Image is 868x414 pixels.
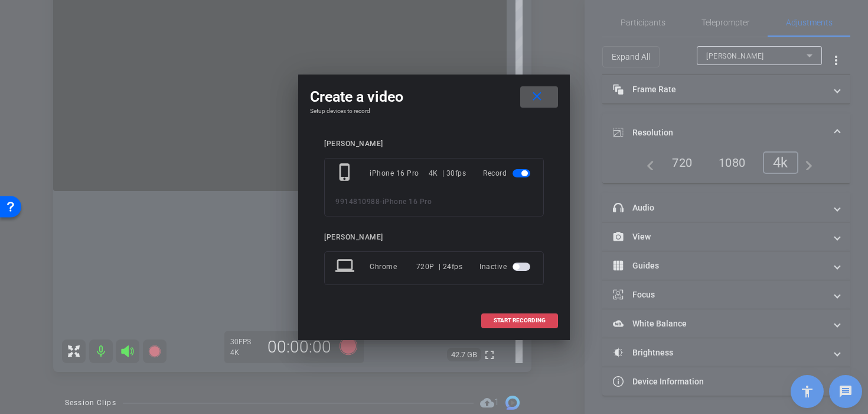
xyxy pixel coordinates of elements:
[429,163,466,184] div: 4K | 30fps
[380,198,383,206] span: -
[530,89,544,104] mat-icon: close
[324,140,544,148] div: [PERSON_NAME]
[481,313,558,328] button: START RECORDING
[370,256,416,277] div: Chrome
[324,233,544,242] div: [PERSON_NAME]
[310,108,558,115] h4: Setup devices to record
[335,256,357,277] mat-icon: laptop
[383,198,432,206] span: iPhone 16 Pro
[370,163,429,184] div: iPhone 16 Pro
[335,198,380,206] span: 9914810988
[483,163,533,184] div: Record
[494,318,546,324] span: START RECORDING
[416,256,463,277] div: 720P | 24fps
[310,86,558,108] div: Create a video
[479,256,533,277] div: Inactive
[335,163,357,184] mat-icon: phone_iphone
